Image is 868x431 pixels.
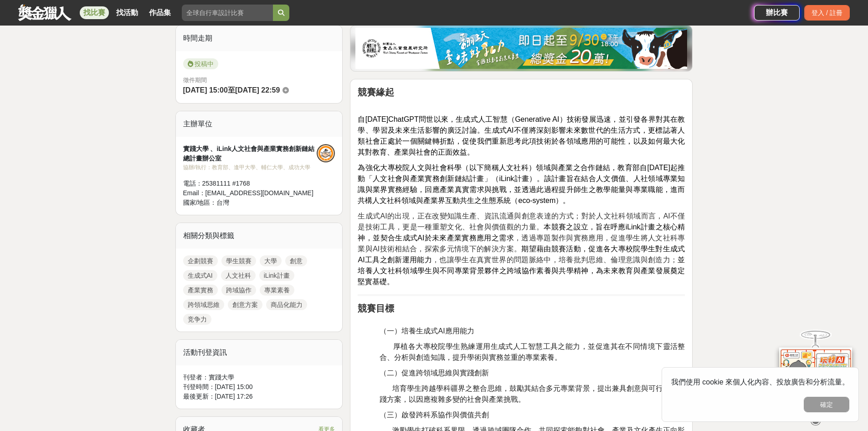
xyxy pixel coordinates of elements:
span: 我們使用 cookie 來個人化內容、投放廣告和分析流量。 [671,378,849,386]
span: 投稿中 [183,58,218,69]
div: 活動刊登資訊 [176,340,343,365]
a: 大學 [260,255,282,266]
a: 學生競賽 [221,255,256,266]
div: 相關分類與標籤 [176,223,343,249]
span: （一）培養生成式AI應用能力 [380,327,474,335]
span: 培育學生跨越學科疆界之整合思維，鼓勵其結合多元專業背景，提出兼具創意與可行性的實踐方案，以因應複雜多變的社會與產業挑戰。 [380,384,685,403]
div: 實踐大學 、iLink人文社會與產業實務創新鏈結總計畫辦公室 [183,144,317,163]
a: 人文社科 [221,270,256,281]
div: 電話： 25381111 #1768 [183,179,317,188]
img: 1c81a89c-c1b3-4fd6-9c6e-7d29d79abef5.jpg [355,28,687,69]
span: 國家/地區： [183,199,217,206]
a: 跨領域思維 [183,299,224,310]
span: （二）促進跨領域思維與實踐創新 [380,369,489,377]
a: 辦比賽 [754,5,800,21]
div: 時間走期 [176,26,343,51]
span: 並培養人文社科領域學生與不同專業背景夥伴之跨域協作素養與共學精神，為未來教育與產業發展奠定堅實基礎。 [358,256,685,286]
a: 創意 [285,255,307,266]
button: 確定 [804,397,849,412]
a: 創意方案 [228,299,262,310]
div: 協辦/執行： 教育部、逢甲大學、輔仁大學、成功大學 [183,163,317,171]
span: 徵件期間 [183,77,207,83]
a: 生成式AI [183,270,217,281]
div: Email： [EMAIL_ADDRESS][DOMAIN_NAME] [183,188,317,198]
span: [DATE] 15:00 [183,86,228,94]
span: ，透過專題製作與實務應用，促進學生將人文社科專業與AI技術相結合，探索多元情境下的解決方案。 [358,234,685,253]
span: 為強化大專校院人文與社會科學（以下簡稱人文社科）領域與產業之合作鏈結，教育部自[DATE]起推動「人文社會與產業實務創新鏈結計畫」（iLink計畫）。該計畫旨在結合人文價值、人社領域專業知識與業... [358,164,685,204]
img: d2146d9a-e6f6-4337-9592-8cefde37ba6b.png [779,348,852,408]
div: 刊登者： 實踐大學 [183,373,335,382]
div: 刊登時間： [DATE] 15:00 [183,382,335,392]
strong: 競賽緣起 [358,87,394,97]
a: 竞争力 [183,314,211,325]
span: （三）啟發跨科系協作與價值共創 [380,411,489,419]
span: 自[DATE]ChatGPT問世以來，生成式人工智慧（Generative AI）技術發展迅速，並引發各界對其在教學、學習及未來生活影響的廣泛討論。生成式AI不僅將深刻影響未來數世代的生活方式，... [358,115,685,156]
strong: 競賽目標 [358,303,394,313]
a: 產業實務 [183,285,218,296]
a: 企劃競賽 [183,255,218,266]
div: 登入 / 註冊 [804,5,850,21]
input: 全球自行車設計比賽 [182,5,273,21]
a: 專業素養 [260,285,294,296]
span: [DATE] 22:59 [235,86,280,94]
span: 期望藉由競賽活動，促進各大專校院學生對生成式AI工具之創新運用能力 [358,245,685,264]
div: 主辦單位 [176,111,343,137]
a: 找比賽 [80,6,109,19]
div: 最後更新： [DATE] 17:26 [183,392,335,401]
a: 找活動 [113,6,142,19]
a: iLink計畫 [259,270,294,281]
span: ，也讓學生在真實世界的問題脈絡中，培養批判思維、倫理意識與創造力； [432,256,678,264]
span: 厚植各大專校院學生熟練運用生成式人工智慧工具之能力，並促進其在不同情境下靈活整合、分析與創造知識，提升學術與實務並重的專業素養。 [380,343,685,361]
a: 作品集 [145,6,175,19]
span: 生成式AI的出現，正在改變知識生產、資訊流通與創意表達的方式；對於人文社科領域而言，AI不僅是技術工具，更是一種重塑文化、社會與價值觀的力量。 [358,212,685,231]
span: 台灣 [216,199,229,206]
a: 商品化能力 [266,299,307,310]
a: 跨域協作 [221,285,256,296]
span: 至 [228,86,235,94]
